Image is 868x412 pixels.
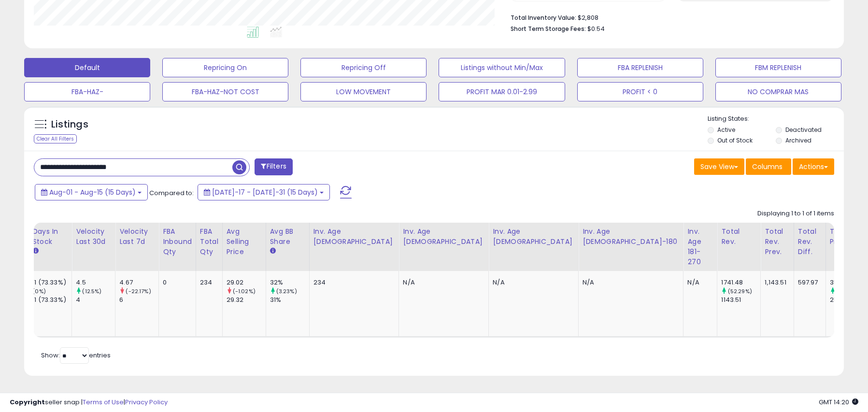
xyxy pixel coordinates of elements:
div: Total Profit [830,227,865,247]
small: (3.23%) [276,287,297,295]
button: Aug-01 - Aug-15 (15 Days) [35,184,148,200]
div: 4 [76,296,115,304]
button: Repricing On [162,58,288,77]
button: FBA-HAZ- [24,82,150,101]
div: Displaying 1 to 1 of 1 items [757,209,834,218]
button: PROFIT MAR 0.01-2.99 [439,82,565,101]
a: Privacy Policy [125,398,168,407]
a: Terms of Use [83,398,124,407]
div: 11 (73.33%) [32,278,71,287]
div: Inv. Age [DEMOGRAPHIC_DATA] [403,227,484,247]
div: N/A [493,278,571,287]
div: FBA Total Qty [200,227,218,257]
small: (0%) [32,287,46,295]
div: 0 [163,278,188,287]
button: FBA REPLENISH [577,58,703,77]
p: Listing States: [708,114,844,124]
span: Aug-01 - Aug-15 (15 Days) [49,187,136,197]
label: Out of Stock [717,136,753,144]
button: LOW MOVEMENT [300,82,427,101]
div: 4.5 [76,278,115,287]
div: 29.02 [227,278,266,287]
button: Listings without Min/Max [439,58,565,77]
div: N/A [583,278,676,287]
div: Inv. Age [DEMOGRAPHIC_DATA]-180 [583,227,679,247]
li: $2,808 [511,11,827,23]
button: Default [24,58,150,77]
div: Total Rev. Diff. [798,227,822,257]
b: Total Inventory Value: [511,14,576,22]
button: Actions [793,158,834,175]
div: Inv. Age [DEMOGRAPHIC_DATA] [313,227,395,247]
div: FBA inbound Qty [163,227,192,257]
div: 597.97 [798,278,818,287]
button: Repricing Off [300,58,427,77]
label: Active [717,126,735,134]
div: 29.32 [227,296,266,304]
small: (12.5%) [82,287,101,295]
span: Show: entries [41,351,111,360]
strong: Copyright [10,398,45,407]
div: 1,143.51 [765,278,786,287]
div: 1741.48 [721,278,760,287]
div: 32% [270,278,309,287]
button: Columns [746,158,791,175]
div: Days In Stock [32,227,68,247]
button: NO COMPRAR MAS [715,82,841,101]
div: Avg Selling Price [227,227,262,257]
small: (-1.02%) [233,287,256,295]
small: (-22.17%) [126,287,151,295]
b: Short Term Storage Fees: [511,25,586,33]
button: Filters [255,158,292,175]
div: Inv. Age [DEMOGRAPHIC_DATA] [493,227,574,247]
button: [DATE]-17 - [DATE]-31 (15 Days) [198,184,330,200]
span: Compared to: [149,188,194,198]
button: Save View [694,158,744,175]
div: 1143.51 [721,296,760,304]
label: Deactivated [785,126,822,134]
small: Avg BB Share. [270,247,276,256]
div: N/A [403,278,481,287]
div: 11 (73.33%) [32,296,71,304]
span: [DATE]-17 - [DATE]-31 (15 Days) [212,187,318,197]
div: Velocity Last 7d [119,227,155,247]
div: Avg BB Share [270,227,305,247]
label: Archived [785,136,811,144]
div: seller snap | | [10,398,168,407]
div: Velocity Last 30d [76,227,111,247]
span: Columns [752,162,783,171]
div: 4.67 [119,278,158,287]
div: Clear All Filters [34,134,77,143]
div: 234 [313,278,392,287]
h5: Listings [51,118,88,131]
button: PROFIT < 0 [577,82,703,101]
div: 6 [119,296,158,304]
button: FBM REPLENISH [715,58,841,77]
div: 31% [270,296,309,304]
div: 234 [200,278,215,287]
div: Total Rev. [721,227,756,247]
div: Inv. Age 181-270 [687,227,713,267]
button: FBA-HAZ-NOT COST [162,82,288,101]
span: $0.54 [587,24,605,33]
small: Days In Stock. [32,247,38,256]
small: (52.29%) [728,287,752,295]
span: 2025-08-17 14:20 GMT [819,398,858,407]
div: Total Rev. Prev. [765,227,789,257]
div: N/A [687,278,710,287]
